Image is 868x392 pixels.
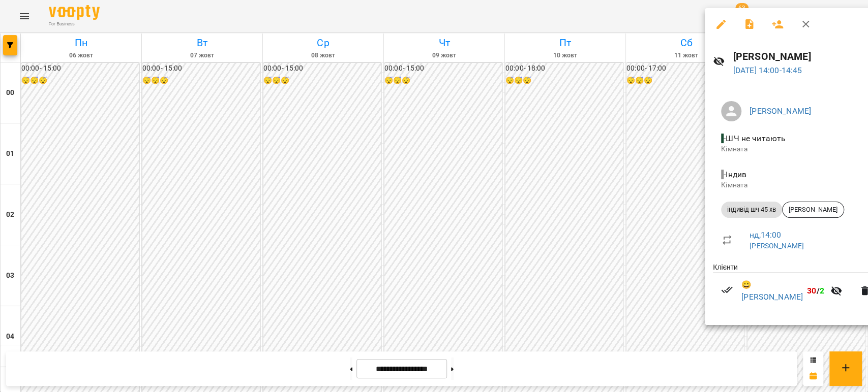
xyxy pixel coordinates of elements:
[819,286,824,296] span: 2
[741,279,803,303] a: 😀 [PERSON_NAME]
[807,286,824,296] b: /
[750,106,811,116] a: [PERSON_NAME]
[807,286,816,296] span: 30
[750,242,804,250] a: [PERSON_NAME]
[721,170,749,179] span: - Індив
[721,205,782,214] span: індивід шч 45 хв
[782,202,844,218] div: [PERSON_NAME]
[721,134,788,143] span: - ШЧ не читають
[750,230,781,240] a: нд , 14:00
[721,284,733,296] svg: Візит сплачено
[733,66,802,75] a: [DATE] 14:00-14:45
[783,205,844,214] span: [PERSON_NAME]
